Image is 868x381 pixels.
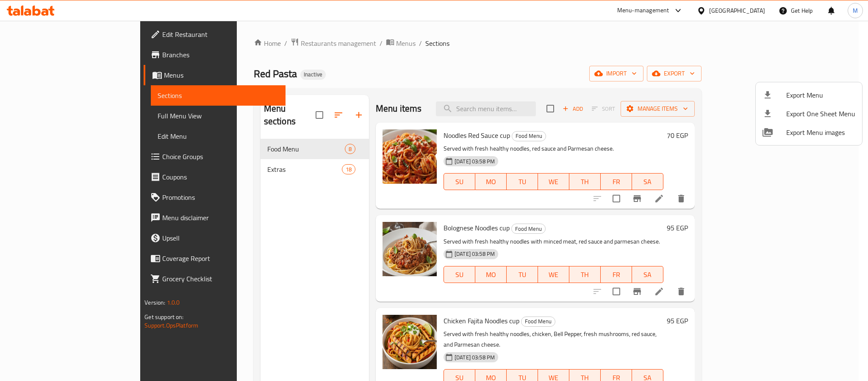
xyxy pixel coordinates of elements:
[756,86,862,104] li: Export menu items
[786,109,855,119] span: Export One Sheet Menu
[756,123,862,142] li: Export Menu images
[756,104,862,123] li: Export one sheet menu items
[786,90,855,100] span: Export Menu
[786,127,855,137] span: Export Menu images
